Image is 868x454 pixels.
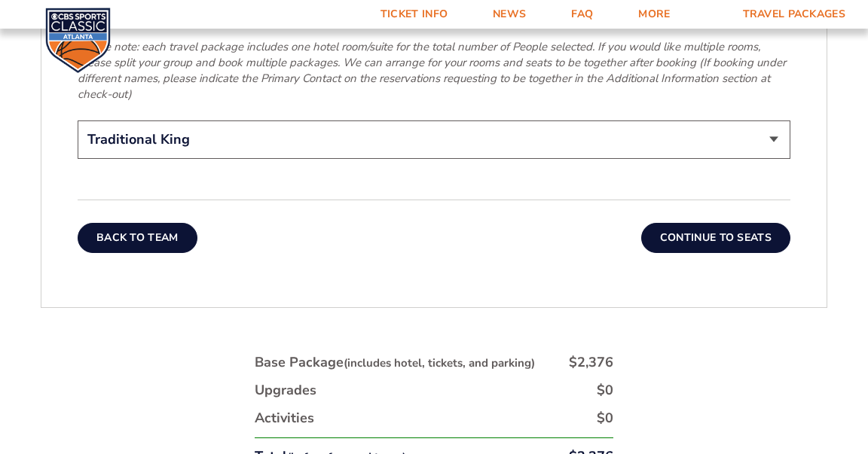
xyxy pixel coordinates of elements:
[45,8,111,73] img: CBS Sports Classic
[641,223,790,253] button: Continue To Seats
[78,39,786,102] em: Please note: each travel package includes one hotel room/suite for the total number of People sel...
[255,381,316,400] div: Upgrades
[597,409,613,428] div: $0
[255,409,314,428] div: Activities
[255,353,535,372] div: Base Package
[597,381,613,400] div: $0
[569,353,613,372] div: $2,376
[78,223,197,253] button: Back To Team
[344,355,535,370] small: (includes hotel, tickets, and parking)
